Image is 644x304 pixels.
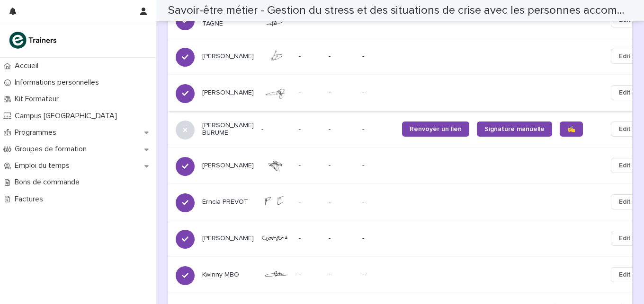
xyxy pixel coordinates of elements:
[202,198,254,206] p: Erncia PREVOT
[611,267,639,282] button: Edit
[619,197,631,207] span: Edit
[11,195,51,204] p: Factures
[329,125,355,133] p: -
[299,160,303,170] p: -
[362,162,394,170] p: -
[611,122,639,137] button: Edit
[611,85,639,100] button: Edit
[261,269,291,282] img: C-YaQIYhqIe-prKW2wnn3F3ll84dt9aAFKv0y3q6czA
[202,122,254,138] p: [PERSON_NAME] BURUME
[261,125,291,133] p: -
[202,89,254,97] p: [PERSON_NAME]
[619,270,631,279] span: Edit
[11,161,77,170] p: Emploi du temps
[299,196,303,206] p: -
[362,198,394,206] p: -
[11,128,64,137] p: Programmes
[329,198,355,206] p: -
[619,124,631,134] span: Edit
[261,160,291,172] img: D4JMA4lP-SXh1AcEKZZphAmcRT3y3wEJRS6zcbxk_6w
[410,126,462,132] span: Renvoyer un lien
[11,61,46,70] p: Accueil
[619,234,631,243] span: Edit
[362,125,394,133] p: -
[362,89,394,97] p: -
[329,235,355,243] p: -
[611,49,639,64] button: Edit
[299,123,303,133] p: -
[202,271,254,279] p: Kwinny MBO
[402,122,469,137] a: Renvoyer un lien
[299,87,303,97] p: -
[261,87,291,99] img: -y9m6Ovy6_7mdpK7kYJsiDTNCpWeCN2zFi0mEzEZzgQ
[484,126,545,132] span: Signature manuelle
[329,271,355,279] p: -
[202,162,254,170] p: [PERSON_NAME]
[202,235,254,243] p: [PERSON_NAME]
[299,233,303,243] p: -
[611,158,639,173] button: Edit
[8,31,60,50] img: K0CqGN7SDeD6s4JG8KQk
[611,194,639,209] button: Edit
[299,269,303,279] p: -
[168,4,626,17] h2: Savoir-être métier - Gestion du stress et des situations de crise avec les personnes accompagnées
[329,52,355,61] p: -
[329,162,355,170] p: -
[202,52,254,61] p: [PERSON_NAME]
[619,52,631,61] span: Edit
[362,52,394,61] p: -
[329,89,355,97] p: -
[11,145,94,154] p: Groupes de formation
[362,235,394,243] p: -
[11,178,87,187] p: Bons de commande
[619,88,631,97] span: Edit
[11,95,66,104] p: Kit Formateur
[261,50,291,63] img: 0cPXYuA7SZZVXPGfCKHxv-1ZLaXvlZips1bmQ5g-E94
[11,112,125,121] p: Campus [GEOGRAPHIC_DATA]
[261,196,291,208] img: 5sp8KKArW8VH43PZW7Yd1t83HDJGcXBAHygtd1U6ytY
[619,161,631,170] span: Edit
[11,78,107,87] p: Informations personnelles
[362,271,394,279] p: -
[261,232,291,245] img: TEZW9zmRgcRwk7wYVnhDC5HyewIgXsIRdIHmlWlcmp0
[299,51,303,61] p: -
[477,122,552,137] a: Signature manuelle
[611,231,639,246] button: Edit
[560,122,583,137] a: ✍️
[567,126,575,132] span: ✍️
